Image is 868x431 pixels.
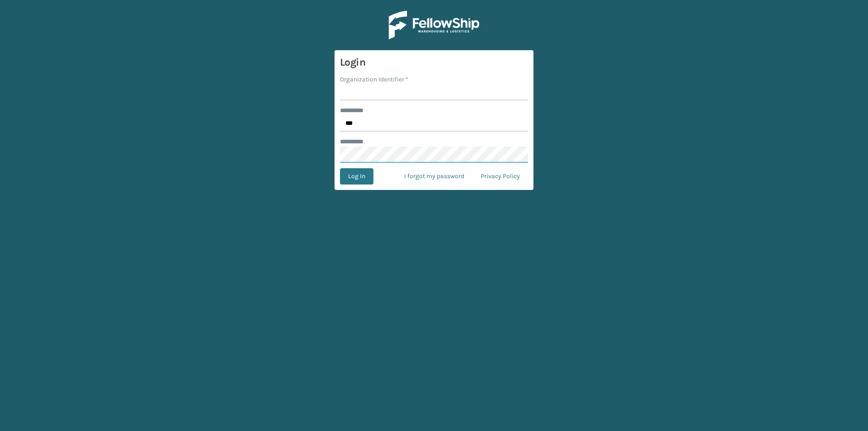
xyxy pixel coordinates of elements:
a: I forgot my password [396,168,472,185]
a: Privacy Policy [472,168,528,185]
img: Logo [389,11,479,39]
label: Organization Identifier [340,75,408,84]
button: Log In [340,168,373,185]
h3: Login [340,56,528,69]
